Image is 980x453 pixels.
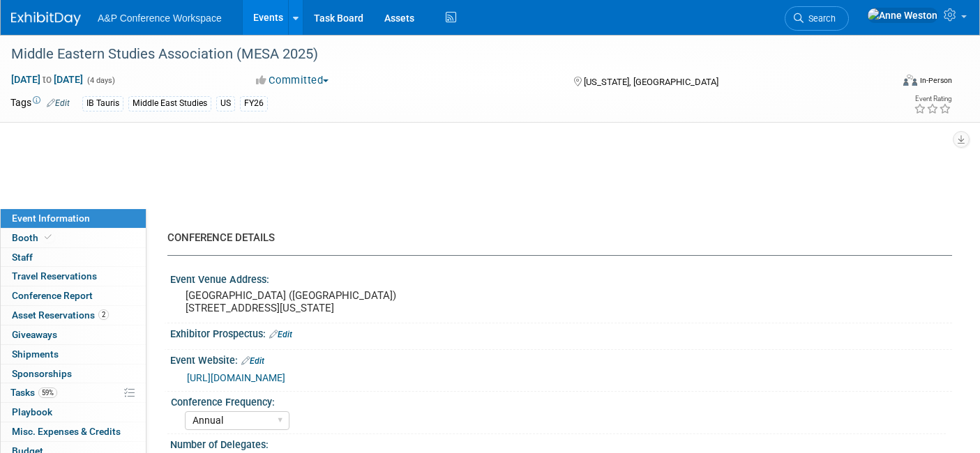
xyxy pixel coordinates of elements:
div: Conference Frequency: [171,392,946,409]
a: Asset Reservations2 [1,306,146,325]
a: Event Information [1,209,146,228]
a: [URL][DOMAIN_NAME] [187,372,285,383]
div: Event Website: [170,350,952,368]
span: Travel Reservations [12,270,97,282]
a: Shipments [1,345,146,364]
a: Edit [47,98,70,108]
span: [DATE] [DATE] [10,73,84,86]
span: Sponsorships [12,368,72,379]
a: Playbook [1,403,146,422]
img: ExhibitDay [11,12,81,26]
span: A&P Conference Workspace [98,13,222,24]
span: Playbook [12,406,52,417]
span: 59% [38,387,57,398]
a: Giveaways [1,325,146,344]
button: Committed [251,73,334,88]
div: Event Format [813,72,952,93]
span: Search [804,13,836,24]
td: Tags [10,95,70,112]
div: Middle East Studies [128,96,211,111]
span: to [40,74,54,85]
a: Travel Reservations [1,267,146,286]
a: Search [785,6,849,31]
a: Conference Report [1,286,146,305]
div: IB Tauris [82,96,123,111]
span: 2 [98,309,109,320]
div: Event Venue Address: [170,269,952,286]
a: Edit [269,330,292,339]
div: Number of Delegates: [170,434,952,452]
a: Misc. Expenses & Credits [1,422,146,441]
span: Shipments [12,348,59,360]
div: FY26 [240,96,268,111]
a: Edit [241,356,264,366]
span: [US_STATE], [GEOGRAPHIC_DATA] [584,77,718,87]
a: Sponsorships [1,364,146,383]
span: Misc. Expenses & Credits [12,426,121,437]
div: CONFERENCE DETAILS [167,231,942,245]
div: Middle Eastern Studies Association (MESA 2025) [6,42,872,67]
span: Giveaways [12,329,57,340]
img: Format-Inperson.png [903,75,917,86]
span: Tasks [10,387,57,398]
span: Booth [12,232,54,243]
i: Booth reservation complete [45,233,52,241]
a: Tasks59% [1,383,146,402]
div: US [216,96,235,111]
pre: [GEOGRAPHIC_DATA] ([GEOGRAPHIC_DATA]) [STREET_ADDRESS][US_STATE] [186,289,481,314]
div: Exhibitor Prospectus: [170,323,952,341]
span: Event Information [12,213,90,224]
img: Anne Weston [867,8,938,23]
div: Event Rating [914,95,951,102]
span: Staff [12,252,33,263]
a: Staff [1,248,146,267]
a: Booth [1,229,146,247]
span: Conference Report [12,290,93,301]
span: (4 days) [86,76,115,85]
div: In-Person [919,75,952,86]
span: Asset Reservations [12,309,109,321]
